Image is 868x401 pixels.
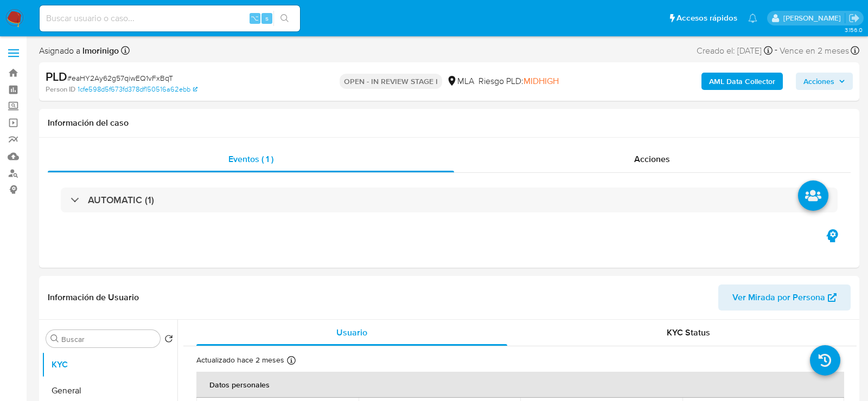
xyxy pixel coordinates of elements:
p: lourdes.morinigo@mercadolibre.com [783,13,845,23]
span: s [265,13,269,23]
a: Salir [848,12,860,24]
span: Usuario [336,326,367,339]
span: Vence en 2 meses [780,45,849,57]
button: Volver al orden por defecto [164,334,173,346]
span: ⌥ [251,13,259,23]
span: # eaHY2Ay62g57qiwEQ1vFxBqT [67,73,173,83]
b: Person ID [46,85,75,94]
a: Notificaciones [748,14,757,23]
div: AUTOMATIC (1) [61,187,838,212]
span: Accesos rápidos [676,12,737,24]
span: KYC Status [667,326,710,339]
th: Datos personales [196,372,844,398]
button: KYC [42,352,177,378]
b: lmorinigo [80,44,119,57]
span: - [775,43,777,58]
div: MLA [446,75,474,87]
span: Acciones [803,73,834,90]
input: Buscar [61,334,156,344]
span: MIDHIGH [524,75,559,87]
span: Eventos ( 1 ) [228,153,273,165]
span: Riesgo PLD: [478,75,559,87]
a: 1cfe598d5f673fd378df150516a62ebb [78,85,197,94]
p: Actualizado hace 2 meses [196,355,284,365]
div: Creado el: [DATE] [697,43,773,58]
p: OPEN - IN REVIEW STAGE I [340,74,442,89]
button: search-icon [273,11,296,26]
h1: Información de Usuario [48,292,139,303]
button: Ver Mirada por Persona [718,284,851,311]
b: AML Data Collector [709,73,775,90]
button: Buscar [50,334,59,343]
span: Acciones [634,153,670,165]
h3: AUTOMATIC (1) [88,194,154,206]
button: AML Data Collector [701,73,783,90]
input: Buscar usuario o caso... [40,11,300,25]
span: Ver Mirada por Persona [732,284,825,311]
button: Acciones [796,73,853,90]
span: Asignado a [39,45,119,57]
h1: Información del caso [48,118,851,128]
b: PLD [46,68,67,85]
